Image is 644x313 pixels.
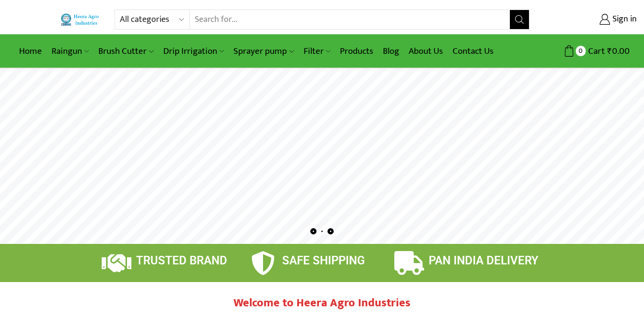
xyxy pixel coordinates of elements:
[539,42,630,60] a: 0 Cart ₹0.00
[136,254,227,267] span: TRUSTED BRAND
[586,45,605,58] span: Cart
[544,11,637,28] a: Sign in
[510,10,529,29] button: Search button
[607,44,630,59] bdi: 0.00
[179,296,465,310] h2: Welcome to Heera Agro Industries
[47,40,94,62] a: Raingun
[14,40,47,62] a: Home
[404,40,448,62] a: About Us
[299,40,335,62] a: Filter
[190,10,510,29] input: Search for...
[607,44,612,59] span: ₹
[429,254,538,267] span: PAN INDIA DELIVERY
[335,40,378,62] a: Products
[94,40,158,62] a: Brush Cutter
[229,40,298,62] a: Sprayer pump
[282,254,365,267] span: SAFE SHIPPING
[610,13,637,26] span: Sign in
[576,46,586,56] span: 0
[158,40,229,62] a: Drip Irrigation
[448,40,498,62] a: Contact Us
[378,40,404,62] a: Blog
